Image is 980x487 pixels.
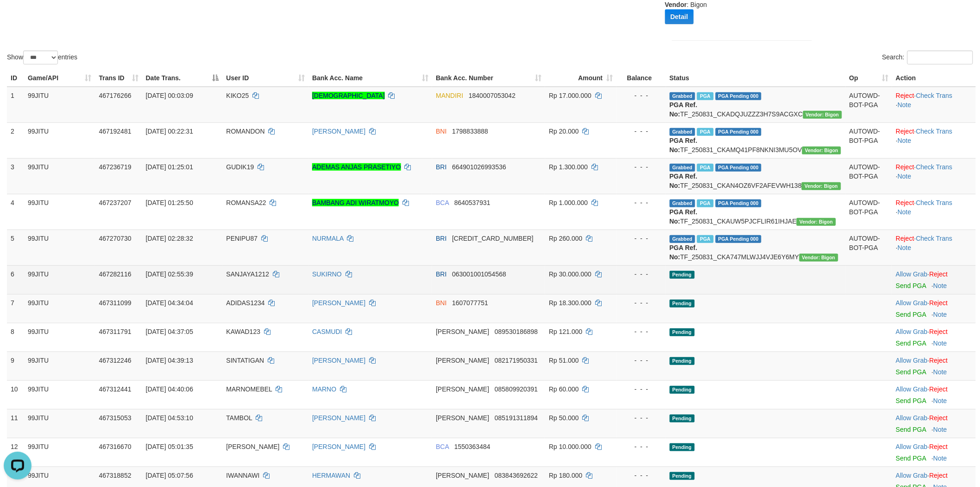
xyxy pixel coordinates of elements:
a: HERMAWAN [312,472,350,479]
span: KAWAD123 [226,328,260,335]
a: Reject [896,128,914,135]
div: - - - [620,298,662,308]
th: Balance [616,70,666,87]
a: Send PGA [896,455,926,462]
span: Pending [670,386,695,394]
a: Allow Grab [896,414,927,422]
span: Pending [670,271,695,279]
a: Reject [896,163,914,171]
a: [PERSON_NAME] [312,357,365,364]
td: 99JITU [24,122,95,158]
span: Grabbed [670,235,696,243]
a: [PERSON_NAME] [312,299,365,307]
td: 2 [7,122,24,158]
td: AUTOWD-BOT-PGA [846,122,892,158]
span: Rp 51.000 [549,357,579,364]
a: Reject [930,270,948,278]
span: Vendor URL: https://checkout31.1velocity.biz [802,147,841,154]
span: [PERSON_NAME] [436,328,489,335]
div: - - - [620,471,662,480]
div: - - - [620,127,662,136]
span: Vendor URL: https://checkout31.1velocity.biz [802,182,841,190]
td: · · [892,194,976,230]
td: 99JITU [24,380,95,409]
span: SANJAYA1212 [226,270,269,278]
span: Rp 260.000 [549,235,582,242]
a: Allow Grab [896,299,927,307]
span: Rp 1.300.000 [549,163,588,171]
span: BRI [436,163,446,171]
div: - - - [620,198,662,207]
span: Rp 60.000 [549,385,579,393]
span: Grabbed [670,199,696,207]
a: MARNO [312,385,336,393]
th: Bank Acc. Name: activate to sort column ascending [308,70,432,87]
span: Marked by aekgtr [697,235,713,243]
a: Note [933,426,947,433]
td: AUTOWD-BOT-PGA [846,87,892,123]
th: Date Trans.: activate to sort column descending [142,70,223,87]
span: [PERSON_NAME] [436,357,489,364]
a: Allow Grab [896,357,927,364]
span: Marked by aekgtr [697,199,713,207]
a: Check Trans [916,92,953,99]
span: GUDIK19 [226,163,254,171]
span: IWANNAWI [226,472,259,479]
a: Note [933,340,947,347]
td: · [892,265,976,294]
span: PGA Pending [716,199,762,207]
span: · [896,443,929,450]
td: 99JITU [24,265,95,294]
td: 99JITU [24,158,95,194]
a: Note [898,244,911,251]
span: Copy 1607077751 to clipboard [452,299,488,307]
td: · · [892,230,976,265]
td: · [892,323,976,352]
a: Check Trans [916,199,953,206]
td: 99JITU [24,230,95,265]
a: [DEMOGRAPHIC_DATA] [312,92,385,99]
span: Marked by aekgtr [697,164,713,172]
span: [DATE] 02:28:32 [146,235,193,242]
span: Copy 083843692622 to clipboard [495,472,538,479]
span: Vendor URL: https://checkout31.1velocity.biz [797,218,836,226]
span: Pending [670,472,695,480]
span: SINTATIGAN [226,357,264,364]
span: BCA [436,443,449,450]
span: 467318852 [99,472,131,479]
a: Reject [930,299,948,307]
td: · [892,438,976,467]
td: 99JITU [24,323,95,352]
span: · [896,414,929,422]
td: 9 [7,352,24,380]
span: Copy 082171950331 to clipboard [495,357,538,364]
span: [DATE] 04:53:10 [146,414,193,422]
span: Pending [670,415,695,423]
span: Copy 8640537931 to clipboard [454,199,490,206]
span: [DATE] 04:40:06 [146,385,193,393]
th: User ID: activate to sort column ascending [222,70,308,87]
span: Rp 121.000 [549,328,582,335]
button: Detail [665,9,694,24]
td: 5 [7,230,24,265]
span: 467311791 [99,328,131,335]
span: [DATE] 00:03:09 [146,92,193,99]
span: [DATE] 00:22:31 [146,128,193,135]
span: 467316670 [99,443,131,450]
span: Pending [670,300,695,308]
th: ID [7,70,24,87]
td: TF_250831_CKAN4OZ6VF2AFEVWH138 [666,158,846,194]
div: - - - [620,269,662,279]
td: 7 [7,294,24,323]
a: Allow Grab [896,385,927,393]
label: Show entries [7,51,77,64]
a: Send PGA [896,368,926,376]
span: 467282116 [99,270,131,278]
span: [DATE] 04:34:04 [146,299,193,307]
span: BRI [436,270,446,278]
span: [PERSON_NAME] [226,443,279,450]
span: Copy 089530186898 to clipboard [495,328,538,335]
a: Note [898,101,911,109]
td: 99JITU [24,352,95,380]
td: TF_250831_CKA747MLWJJ4VJE6Y6MY [666,230,846,265]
